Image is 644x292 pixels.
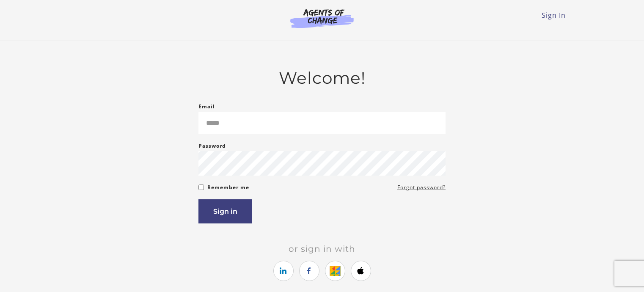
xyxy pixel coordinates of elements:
a: Forgot password? [397,182,446,193]
img: Agents of Change Logo [281,8,363,28]
h2: Welcome! [198,68,446,88]
a: https://courses.thinkific.com/users/auth/google?ss%5Breferral%5D=&ss%5Buser_return_to%5D=&ss%5Bvi... [325,261,345,281]
span: Or sign in with [282,244,362,254]
label: Email [198,102,215,112]
a: https://courses.thinkific.com/users/auth/linkedin?ss%5Breferral%5D=&ss%5Buser_return_to%5D=&ss%5B... [273,261,294,281]
a: Sign In [542,11,566,20]
a: https://courses.thinkific.com/users/auth/facebook?ss%5Breferral%5D=&ss%5Buser_return_to%5D=&ss%5B... [299,261,319,281]
a: https://courses.thinkific.com/users/auth/apple?ss%5Breferral%5D=&ss%5Buser_return_to%5D=&ss%5Bvis... [351,261,371,281]
label: Remember me [207,182,249,193]
button: Sign in [198,199,252,223]
label: Password [198,141,226,151]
